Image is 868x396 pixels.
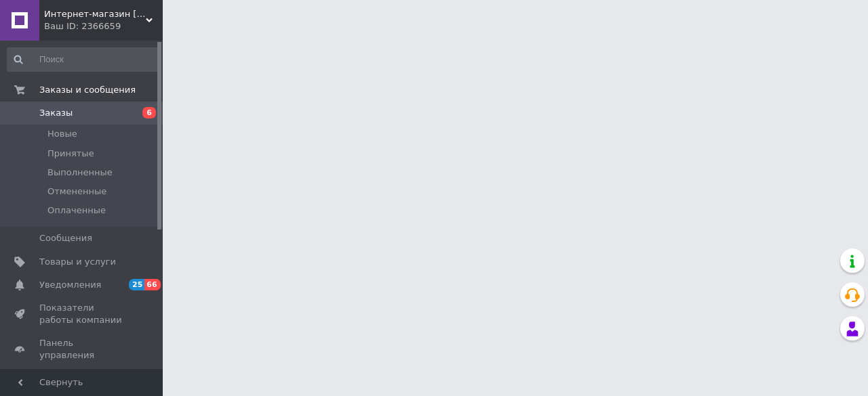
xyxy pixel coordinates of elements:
span: Выполненные [47,167,113,179]
span: Новые [47,128,77,140]
span: Сообщения [39,232,92,244]
span: Показатели работы компании [39,302,125,326]
span: 25 [129,279,144,290]
span: Принятые [47,148,94,160]
input: Поиск [7,47,160,72]
span: Панель управления [39,337,125,361]
span: 66 [144,279,160,290]
span: 6 [142,107,156,118]
span: Уведомления [39,279,101,291]
span: Товары и услуги [39,256,116,268]
span: Заказы [39,107,73,119]
span: Оплаченные [47,204,106,217]
span: Заказы и сообщения [39,84,136,96]
div: Ваш ID: 2366659 [44,20,163,32]
span: Интернет-магазин Minimalka.com - минимальные цены на одежду и обувь, нижнее белье и другие товары [44,8,146,20]
span: Отмененные [47,185,106,198]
